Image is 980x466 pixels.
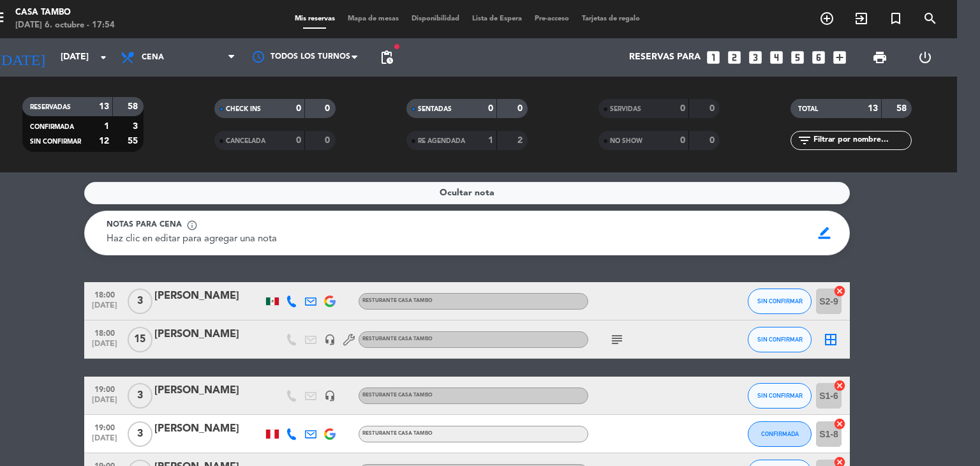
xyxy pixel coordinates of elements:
span: SIN CONFIRMAR [757,392,803,399]
i: headset_mic [324,390,336,402]
span: [DATE] [89,434,121,449]
span: SERVIDAS [610,106,641,112]
i: cancel [833,379,846,392]
strong: 13 [868,104,878,113]
i: headset_mic [324,334,336,345]
i: add_box [831,49,848,66]
i: looks_3 [747,49,764,66]
strong: 12 [99,137,109,146]
span: 3 [128,421,152,447]
span: Lista de Espera [466,15,528,22]
div: [PERSON_NAME] [154,421,263,437]
button: CONFIRMADA [748,421,812,447]
span: print [872,50,887,65]
span: CONFIRMADA [761,430,799,437]
i: turned_in_not [888,11,903,26]
span: RE AGENDADA [418,138,465,144]
strong: 0 [325,136,332,145]
i: looks_6 [810,49,827,66]
div: [PERSON_NAME] [154,288,263,304]
strong: 0 [680,104,685,113]
div: Casa Tambo [15,6,115,19]
strong: 58 [128,102,140,111]
span: Ocultar nota [440,186,494,200]
span: 3 [128,383,152,409]
div: LOG OUT [902,38,947,77]
span: CONFIRMADA [30,124,74,130]
span: 18:00 [89,287,121,301]
span: SIN CONFIRMAR [757,297,803,304]
input: Filtrar por nombre... [812,133,911,147]
span: border_color [812,221,837,245]
strong: 13 [99,102,109,111]
strong: 55 [128,137,140,146]
i: search [923,11,938,26]
div: [PERSON_NAME] [154,326,263,343]
span: Notas para cena [107,219,182,232]
span: RESERVADAS [30,104,71,110]
span: SIN CONFIRMAR [757,336,803,343]
span: [DATE] [89,340,121,354]
span: 15 [128,327,152,352]
i: looks_5 [789,49,806,66]
strong: 2 [517,136,525,145]
span: Pre-acceso [528,15,575,22]
strong: 3 [133,122,140,131]
strong: 0 [517,104,525,113]
i: cancel [833,285,846,297]
strong: 1 [488,136,493,145]
span: 19:00 [89,419,121,434]
span: Resturante Casa Tambo [362,298,433,303]
strong: 0 [680,136,685,145]
i: power_settings_new [917,50,933,65]
strong: 0 [325,104,332,113]
span: NO SHOW [610,138,642,144]
span: 18:00 [89,325,121,340]
img: google-logo.png [324,428,336,440]
div: [PERSON_NAME] [154,382,263,399]
span: [DATE] [89,396,121,410]
span: CANCELADA [226,138,265,144]
button: SIN CONFIRMAR [748,289,812,314]
span: Mis reservas [288,15,341,22]
i: add_circle_outline [819,11,835,26]
span: 19:00 [89,381,121,396]
div: [DATE] 6. octubre - 17:54 [15,19,115,32]
span: Resturante Casa Tambo [362,393,433,398]
button: SIN CONFIRMAR [748,383,812,409]
i: cancel [833,417,846,430]
i: arrow_drop_down [96,50,111,65]
i: subject [609,332,625,347]
span: pending_actions [379,50,394,65]
i: border_all [823,332,838,347]
span: TOTAL [798,106,818,112]
strong: 0 [488,104,493,113]
span: Resturante Casa Tambo [362,336,433,342]
img: google-logo.png [324,296,336,307]
span: Disponibilidad [405,15,466,22]
span: Cena [142,53,164,62]
span: fiber_manual_record [393,43,401,50]
span: SENTADAS [418,106,452,112]
span: CHECK INS [226,106,261,112]
i: looks_one [705,49,722,66]
span: 3 [128,289,152,314]
span: Tarjetas de regalo [575,15,646,22]
i: looks_4 [768,49,785,66]
strong: 58 [896,104,909,113]
i: exit_to_app [854,11,869,26]
button: SIN CONFIRMAR [748,327,812,352]
span: info_outline [186,220,198,231]
strong: 0 [296,104,301,113]
span: [DATE] [89,301,121,316]
span: SIN CONFIRMAR [30,139,81,145]
strong: 0 [296,136,301,145]
i: filter_list [797,133,812,148]
span: Haz clic en editar para agregar una nota [107,234,277,244]
strong: 1 [104,122,109,131]
strong: 0 [709,136,717,145]
span: Mapa de mesas [341,15,405,22]
i: looks_two [726,49,743,66]
span: Reservas para [629,52,701,63]
strong: 0 [709,104,717,113]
